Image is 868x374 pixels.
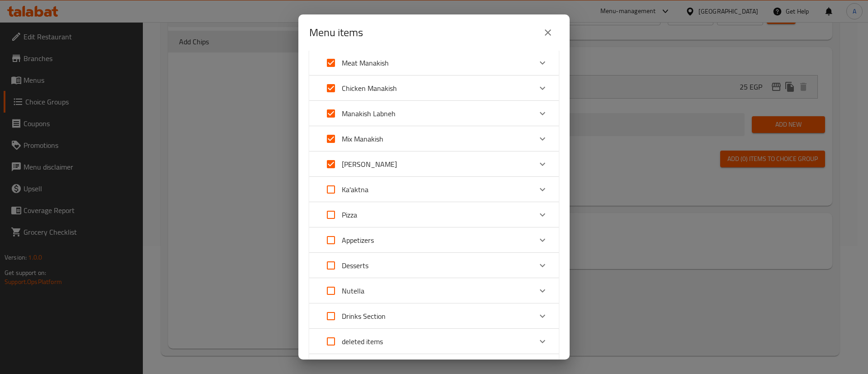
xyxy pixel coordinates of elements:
p: Mix Manakish [342,133,383,144]
p: Ka'aktna [342,184,368,195]
div: Expand [309,101,559,126]
p: [PERSON_NAME] [342,159,397,170]
p: Manakish Labneh [342,108,396,119]
div: Expand [309,177,559,202]
div: Expand [309,50,559,76]
p: Pizza [342,209,357,220]
div: Expand [309,151,559,177]
p: Chicken Manakish [342,83,397,94]
div: Expand [309,253,559,278]
p: Drinks Section [342,311,386,322]
div: Expand [309,227,559,253]
p: Appetizers [342,235,374,246]
h2: Menu items [309,25,363,40]
div: Expand [309,329,559,354]
p: Meat Manakish [342,57,389,68]
div: Expand [309,303,559,329]
div: Expand [309,202,559,227]
p: Desserts [342,260,368,271]
p: Nutella [342,285,364,296]
button: close [537,22,559,43]
p: deleted items [342,336,383,347]
div: Expand [309,76,559,101]
div: Expand [309,126,559,151]
div: Expand [309,278,559,303]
